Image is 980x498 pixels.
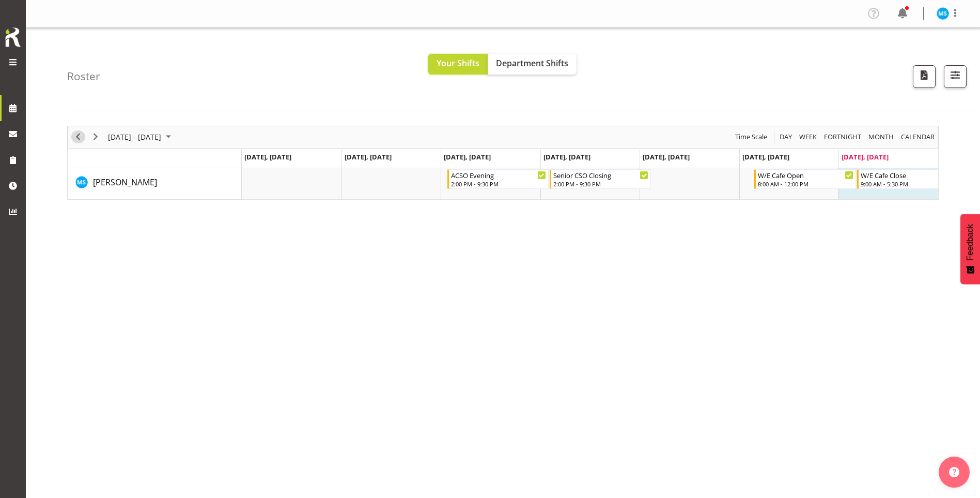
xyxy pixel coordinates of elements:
[861,180,956,188] div: 9:00 AM - 5:30 PM
[496,57,568,69] span: Department Shifts
[104,126,177,148] div: August 04 - 10, 2025
[823,130,862,143] span: Fortnight
[451,180,546,188] div: 2:00 PM - 9:30 PM
[758,170,853,180] div: W/E Cafe Open
[242,168,938,199] table: Timeline Week of August 10, 2025
[93,177,157,188] span: [PERSON_NAME]
[345,152,392,162] span: [DATE], [DATE]
[867,130,895,143] span: Month
[553,170,648,180] div: Senior CSO Closing
[857,169,958,189] div: Maddison Schultz"s event - W/E Cafe Close Begin From Sunday, August 10, 2025 at 9:00:00 AM GMT+12...
[798,130,818,143] span: Week
[966,224,975,260] span: Feedback
[87,126,104,148] div: next period
[944,65,967,88] button: Filter Shifts
[778,130,794,143] button: Timeline Day
[734,130,768,143] span: Time Scale
[842,152,889,162] span: [DATE], [DATE]
[543,152,590,162] span: [DATE], [DATE]
[3,26,23,49] img: Rosterit icon logo
[451,170,546,180] div: ACSO Evening
[68,168,242,199] td: Maddison Schultz resource
[822,130,863,143] button: Fortnight
[861,170,956,180] div: W/E Cafe Close
[949,467,959,477] img: help-xxl-2.png
[798,130,819,143] button: Timeline Week
[550,169,651,189] div: Maddison Schultz"s event - Senior CSO Closing Begin From Thursday, August 7, 2025 at 2:00:00 PM G...
[93,176,157,188] a: [PERSON_NAME]
[67,126,939,200] div: Timeline Week of August 10, 2025
[937,7,949,20] img: maddison-schultz11577.jpg
[69,126,87,148] div: previous period
[758,180,853,188] div: 8:00 AM - 12:00 PM
[754,169,855,189] div: Maddison Schultz"s event - W/E Cafe Open Begin From Saturday, August 9, 2025 at 8:00:00 AM GMT+12...
[428,54,488,75] button: Your Shifts
[444,152,491,162] span: [DATE], [DATE]
[553,180,648,188] div: 2:00 PM - 9:30 PM
[643,152,690,162] span: [DATE], [DATE]
[900,130,936,143] span: calendar
[437,57,479,69] span: Your Shifts
[899,130,937,143] button: Month
[89,130,103,143] button: Next
[107,130,162,143] span: [DATE] - [DATE]
[867,130,896,143] button: Timeline Month
[742,152,789,162] span: [DATE], [DATE]
[244,152,291,162] span: [DATE], [DATE]
[779,130,793,143] span: Day
[960,214,980,284] button: Feedback - Show survey
[447,169,549,189] div: Maddison Schultz"s event - ACSO Evening Begin From Wednesday, August 6, 2025 at 2:00:00 PM GMT+12...
[106,130,176,143] button: August 2025
[67,70,100,82] h4: Roster
[913,65,936,88] button: Download a PDF of the roster according to the set date range.
[488,54,577,75] button: Department Shifts
[734,130,769,143] button: Time Scale
[71,130,85,143] button: Previous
